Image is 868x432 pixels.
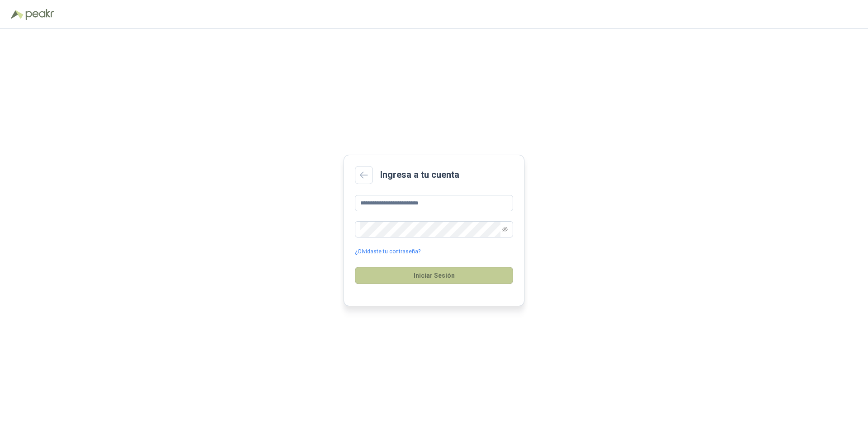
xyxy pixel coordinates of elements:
span: eye-invisible [502,227,508,232]
button: Iniciar Sesión [355,267,513,284]
img: Peakr [25,9,54,20]
h2: Ingresa a tu cuenta [380,168,459,182]
img: Logo [11,10,24,19]
a: ¿Olvidaste tu contraseña? [355,247,420,256]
